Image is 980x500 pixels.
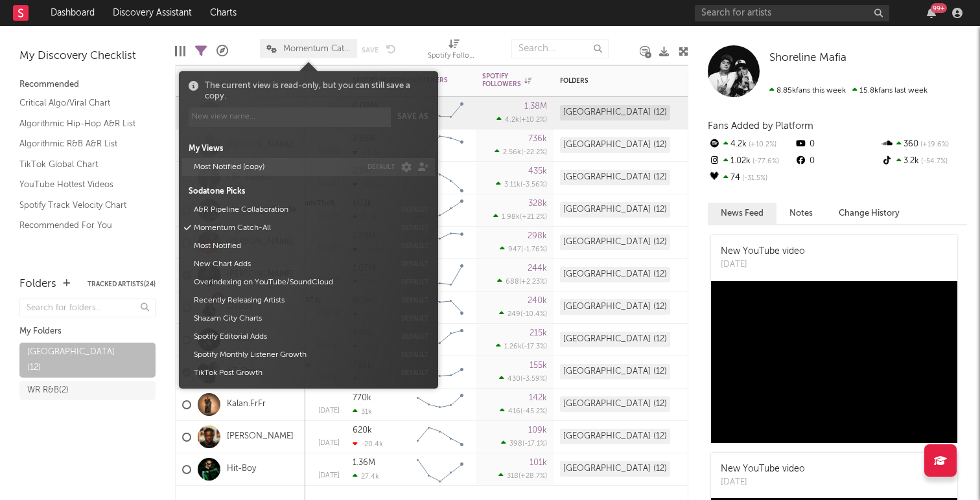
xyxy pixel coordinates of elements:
[19,157,143,172] a: TikTok Global Chart
[189,219,395,237] button: Momentum Catch-All
[560,299,670,315] div: [GEOGRAPHIC_DATA] (12)
[708,203,776,224] button: News Feed
[524,343,545,350] span: -17.3 %
[507,473,519,480] span: 318
[428,49,480,64] div: Spotify Followers (Spotify Followers)
[189,201,395,219] button: A&R Pipeline Collaboration
[881,153,967,170] div: 3.2k
[503,149,521,156] span: 2.56k
[362,47,379,54] button: Save
[497,277,547,286] div: ( )
[189,186,428,198] div: Sodatone Picks
[918,141,949,148] span: +19.6 %
[769,87,846,95] span: 8.85k fans this week
[740,175,767,182] span: -31.5 %
[411,227,469,259] svg: Chart title
[367,164,395,170] button: default
[195,32,207,70] div: Filters(12 of 12)
[495,148,547,156] div: ( )
[318,440,340,447] div: [DATE]
[353,472,379,481] div: 27.4k
[19,299,156,317] input: Search for folders...
[560,234,670,250] div: [GEOGRAPHIC_DATA] (12)
[189,108,391,127] input: New view name...
[19,77,156,93] div: Recommended
[524,102,547,111] div: 1.38M
[708,170,794,187] div: 74
[931,3,947,13] div: 99 +
[500,407,547,415] div: ( )
[769,52,846,63] span: Shoreline Mafia
[708,121,813,131] span: Fans Added by Platform
[528,135,547,143] div: 736k
[189,273,395,291] button: Overindexing on YouTube/SoundCloud
[189,364,395,382] button: TikTok Post Growth
[411,324,469,356] svg: Chart title
[708,136,794,153] div: 4.2k
[411,389,469,421] svg: Chart title
[27,383,69,398] div: WR R&B ( 2 )
[769,52,846,65] a: Shoreline Mafia
[227,464,256,475] a: Hit-Boy
[411,97,469,130] svg: Chart title
[189,143,428,155] div: My Views
[401,279,428,286] button: default
[530,459,547,467] div: 101k
[721,476,805,489] div: [DATE]
[19,381,156,400] a: WR R&B(2)
[428,32,480,70] div: Spotify Followers (Spotify Followers)
[411,194,469,227] svg: Chart title
[401,352,428,358] button: default
[401,207,428,213] button: default
[560,77,657,85] div: Folders
[19,324,156,339] div: My Folders
[500,245,547,253] div: ( )
[528,167,547,176] div: 435k
[560,332,670,347] div: [GEOGRAPHIC_DATA] (12)
[411,162,469,194] svg: Chart title
[353,394,371,402] div: 770k
[695,5,889,21] input: Search for artists
[769,87,927,95] span: 15.8k fans last week
[493,212,547,221] div: ( )
[353,440,383,448] div: -20.4k
[504,181,520,188] span: 3.11k
[499,310,547,318] div: ( )
[227,431,294,442] a: [PERSON_NAME]
[397,108,428,127] button: Save as
[27,345,119,376] div: [GEOGRAPHIC_DATA] ( 12 )
[401,334,428,340] button: default
[502,214,520,221] span: 1.98k
[353,459,375,467] div: 1.36M
[205,81,428,101] div: The current view is read-only, but you can still save a copy.
[747,141,776,148] span: +10.2 %
[19,218,143,233] a: Recommended For You
[411,421,469,453] svg: Chart title
[521,117,545,124] span: +10.2 %
[189,237,395,255] button: Most Notified
[560,364,670,380] div: [GEOGRAPHIC_DATA] (12)
[401,370,428,376] button: default
[19,198,143,212] a: Spotify Track Velocity Chart
[189,346,395,364] button: Spotify Monthly Listener Growth
[19,137,143,151] a: Algorithmic R&B A&R List
[528,426,547,435] div: 109k
[523,246,545,253] span: -1.76 %
[401,315,428,322] button: default
[522,376,545,383] span: -3.59 %
[353,407,372,416] div: 31k
[189,310,395,328] button: Shazam City Charts
[318,407,340,415] div: [DATE]
[522,214,545,221] span: +21.2 %
[189,291,395,310] button: Recently Releasing Artists
[826,203,913,224] button: Change History
[508,408,520,415] span: 416
[496,115,547,124] div: ( )
[506,278,519,286] span: 688
[411,356,469,389] svg: Chart title
[401,225,428,231] button: default
[522,311,545,318] span: -10.4 %
[216,32,228,70] div: A&R Pipeline
[19,177,143,192] a: YouTube Hottest Videos
[560,170,670,185] div: [GEOGRAPHIC_DATA] (12)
